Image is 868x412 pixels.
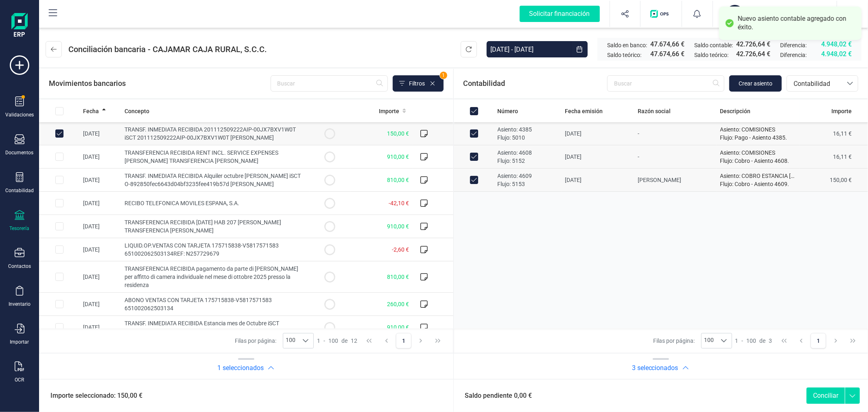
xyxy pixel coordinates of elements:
[632,363,678,373] h2: 3 seleccionados
[800,122,868,145] td: 16,11 €
[6,149,34,156] div: Documentos
[821,39,852,49] span: 4.948,02 €
[55,273,63,281] div: Row Selected 64e68b5d-24c5-4391-a190-c9f011d643b0
[828,333,844,348] button: Next Page
[10,339,29,345] div: Importar
[769,337,772,345] span: 3
[55,107,63,115] div: All items unselected
[607,41,647,49] span: Saldo en banco:
[653,333,732,348] div: Filas por página:
[694,41,733,49] span: Saldo contable:
[55,153,63,161] div: Row Selected b665354f-aa94-4a7c-8768-8d9eafe31fd1
[811,333,826,348] button: Page 1
[409,79,425,88] span: Filtros
[392,246,409,253] span: -2,60 €
[790,79,839,89] span: Contabilidad
[55,323,63,331] div: Row Selected 12b21fbb-6b23-4e65-b41b-dffe39325be6
[379,333,394,348] button: Previous Page
[125,200,239,206] span: RECIBO TELEFONICA MOVILES ESPANA, S.A.
[694,51,728,59] span: Saldo teórico:
[571,41,588,57] button: Choose Date
[635,122,717,145] td: -
[68,44,267,55] span: Conciliación bancaria - CAJAMAR CAJA RURAL, S.C.C.
[393,75,444,92] button: Filtros
[726,5,744,23] div: NA
[720,125,797,134] p: Asiento: COMISIONES
[125,126,296,141] span: TRANSF. INMEDIATA RECIBIDA 201112509222AIP-00JX7BXV1W0T iSCT 201112509222AIP-00JX7BXV1W0T [PERSON...
[125,107,149,115] span: Concepto
[15,377,24,383] div: OCR
[9,301,31,307] div: Inventario
[498,134,559,142] p: Flujo: 5010
[747,337,756,345] span: 100
[720,134,797,142] p: Flujo: Pago - Asiento 4385.
[780,51,807,59] span: Diferencia:
[720,172,797,180] p: Asiento: COBRO ESTANCIA [PERSON_NAME]
[235,333,314,348] div: Filas por página:
[125,265,298,288] span: TRANSFERENCIA RECIBIDA pagamento da parte di [PERSON_NAME] per affitto di camera individuale nel ...
[720,180,797,188] p: Flujo: Cobro - Asiento 4609.
[455,391,532,401] span: Saldo pendiente 0,00 €
[5,187,34,194] div: Contabilidad
[510,1,610,27] button: Solicitar financiación
[498,180,559,188] p: Flujo: 5153
[440,72,447,79] span: 1
[80,261,121,293] td: [DATE]
[498,172,559,180] p: Asiento: 4609
[431,333,446,348] button: Last Page
[80,192,121,215] td: [DATE]
[470,129,478,138] div: Row Unselected daaff29f-3f94-4e71-b07d-61c98c60d18c
[650,49,684,59] span: 47.674,66 €
[498,157,559,165] p: Flujo: 5152
[776,333,792,348] button: First Page
[702,333,716,348] span: 100
[470,153,478,161] div: Row Unselected fc9b1487-bd08-47ac-aa2a-77b437611d85
[565,107,603,115] span: Fecha emisión
[831,107,852,115] span: Importe
[729,75,782,92] button: Crear asiento
[720,149,797,157] p: Asiento: COMISIONES
[821,49,852,59] span: 4.948,02 €
[735,337,772,345] div: -
[125,173,301,187] span: TRANSF. INMEDIATA RECIBIDA Alquiler octubre [PERSON_NAME] iSCT O-892850fec6643d04bf3235fee419b57d...
[638,107,671,115] span: Razón social
[341,337,348,345] span: de
[55,222,63,230] div: Row Selected 8830b093-a331-4c12-9e60-5de1aafecd06
[387,274,409,280] span: 810,00 €
[125,320,279,335] span: TRANSF. INMEDIATA RECIBIDA Estancia mes de Octubre iSCT 202510021225512862641 [PERSON_NAME]
[55,300,63,308] div: Row Selected cf5a7b01-444e-4c1b-be46-ce8baa547133
[49,78,126,89] span: Movimientos bancarios
[11,13,28,39] img: Logo Finanedi
[387,130,409,137] span: 150,00 €
[607,75,724,92] input: Buscar
[760,337,766,345] span: de
[736,39,770,49] span: 42.726,64 €
[470,107,478,115] div: All items selected
[396,333,411,348] button: Page 1
[317,337,320,345] span: 1
[125,149,278,164] span: TRANSFERENCIA RECIBIDA RENT INCL. SERVICE EXPENSES [PERSON_NAME] TRANSFERENCIA [PERSON_NAME]
[645,1,677,27] button: Logo de OPS
[55,245,63,254] div: Row Selected 8a72784b-8849-4d49-bf30-6636e6ab612a
[464,78,505,89] span: Contabilidad
[498,149,559,157] p: Asiento: 4608
[55,129,63,138] div: Row Unselected 2c4aaab8-db0e-4d08-b108-72c3be60e13c
[562,122,634,145] td: [DATE]
[470,176,478,184] div: Row Unselected 2020f957-dc27-46dd-8665-c3853f65d5a5
[361,333,377,348] button: First Page
[562,145,634,169] td: [DATE]
[351,337,357,345] span: 12
[379,107,399,115] span: Importe
[55,176,63,184] div: Row Selected 10b9a09a-b917-48f1-965d-c0f09d15a5f0
[389,200,409,206] span: -42,10 €
[125,297,272,311] span: ABONO VENTAS CON TARJETA 175715838-V5817571583 651002062503134
[562,169,634,192] td: [DATE]
[5,112,34,118] div: Validaciones
[80,316,121,339] td: [DATE]
[80,122,121,145] td: [DATE]
[723,1,827,27] button: NANACESTU URBANA SLXEVI MARCH WOLTÉS
[413,333,429,348] button: Next Page
[387,301,409,307] span: 260,00 €
[720,157,797,165] p: Flujo: Cobro - Asiento 4608.
[80,238,121,261] td: [DATE]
